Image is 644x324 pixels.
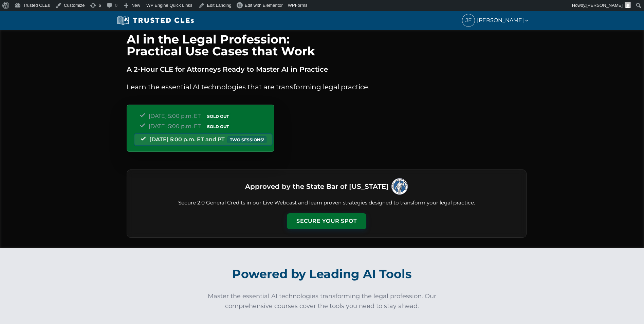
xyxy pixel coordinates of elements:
[115,15,196,25] img: Trusted CLEs
[203,291,441,311] p: Master the essential AI technologies transforming the legal profession. Our comprehensive courses...
[135,199,518,207] p: Secure 2.0 General Credits in our Live Webcast and learn proven strategies designed to transform ...
[149,123,201,129] span: [DATE] 5:00 p.m. ET
[127,64,527,75] p: A 2-Hour CLE for Attorneys Ready to Master AI in Practice
[127,33,527,57] h1: AI in the Legal Profession: Practical Use Cases that Work
[127,82,527,92] p: Learn the essential AI technologies that are transforming legal practice.
[287,213,366,229] button: Secure Your Spot
[149,113,201,119] span: [DATE] 5:00 p.m. ET
[245,180,388,193] h3: Approved by the State Bar of [US_STATE]
[205,123,231,130] span: SOLD OUT
[462,14,475,26] span: JF
[586,3,623,8] span: [PERSON_NAME]
[134,262,510,286] h2: Powered by Leading AI Tools
[205,113,231,120] span: SOLD OUT
[477,16,529,25] span: [PERSON_NAME]
[391,178,408,195] img: Logo
[245,3,283,8] span: Edit with Elementor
